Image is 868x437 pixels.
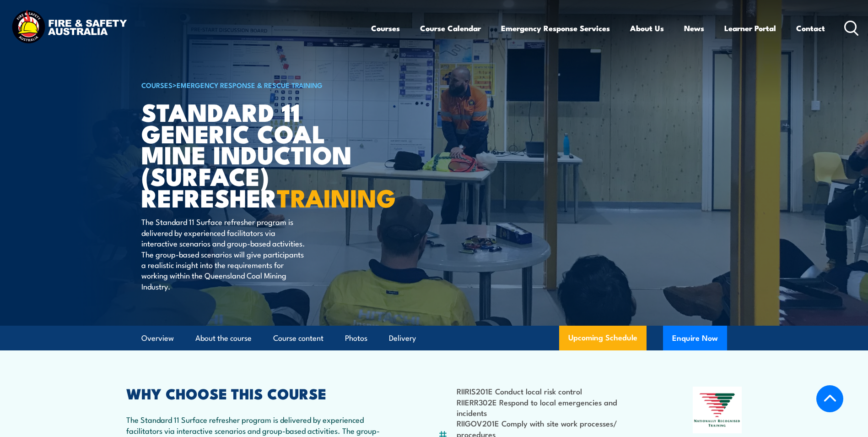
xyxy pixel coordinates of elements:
a: Emergency Response Services [501,16,610,40]
p: The Standard 11 Surface refresher program is delivered by experienced facilitators via interactiv... [141,216,308,291]
a: Delivery [389,326,416,350]
a: About the course [195,326,252,350]
a: About Us [630,16,664,40]
a: COURSES [141,80,173,90]
button: Enquire Now [663,326,727,350]
img: Nationally Recognised Training logo. [693,387,742,433]
a: Emergency Response & Rescue Training [177,80,323,90]
a: News [684,16,704,40]
a: Learner Portal [724,16,776,40]
li: RIIRIS201E Conduct local risk control [457,386,648,396]
h2: WHY CHOOSE THIS COURSE [126,387,394,399]
a: Photos [345,326,367,350]
a: Overview [141,326,174,350]
a: Courses [371,16,400,40]
li: RIIERR302E Respond to local emergencies and incidents [457,397,648,418]
a: Contact [796,16,825,40]
strong: TRAINING [277,178,396,216]
a: Course Calendar [420,16,481,40]
h6: > [141,79,367,90]
h1: Standard 11 Generic Coal Mine Induction (Surface) Refresher [141,101,367,208]
a: Course content [273,326,323,350]
a: Upcoming Schedule [559,326,647,350]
